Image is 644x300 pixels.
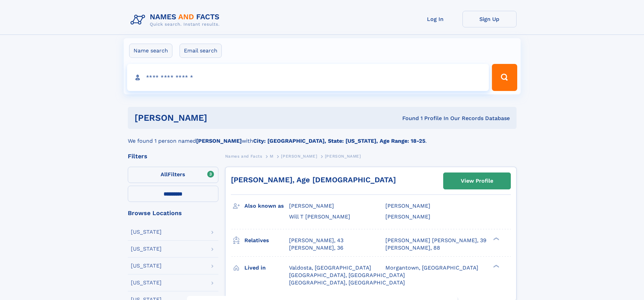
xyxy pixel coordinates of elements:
[196,138,242,144] b: [PERSON_NAME]
[231,176,396,184] a: [PERSON_NAME], Age [DEMOGRAPHIC_DATA]
[131,280,162,285] div: [US_STATE]
[225,152,262,160] a: Names and Facts
[244,200,289,212] h3: Also known as
[385,264,478,271] span: Morgantown, [GEOGRAPHIC_DATA]
[385,203,430,209] span: [PERSON_NAME]
[325,154,361,159] span: [PERSON_NAME]
[492,64,517,91] button: Search Button
[128,210,218,216] div: Browse Locations
[462,11,517,27] a: Sign Up
[270,152,273,160] a: M
[289,237,343,244] a: [PERSON_NAME], 43
[161,171,168,178] span: All
[385,213,430,220] span: [PERSON_NAME]
[128,11,225,29] img: Logo Names and Facts
[281,154,317,159] span: [PERSON_NAME]
[244,262,289,274] h3: Lived in
[305,115,510,122] div: Found 1 Profile In Our Records Database
[289,213,350,220] span: Will T [PERSON_NAME]
[385,237,486,244] a: [PERSON_NAME] [PERSON_NAME], 39
[492,264,500,268] div: ❯
[492,236,500,241] div: ❯
[244,235,289,246] h3: Relatives
[444,173,510,189] a: View Profile
[128,153,218,159] div: Filters
[131,229,162,235] div: [US_STATE]
[461,173,493,189] div: View Profile
[289,244,343,252] a: [PERSON_NAME], 36
[127,64,489,91] input: search input
[253,138,425,144] b: City: [GEOGRAPHIC_DATA], State: [US_STATE], Age Range: 18-25
[270,154,273,159] span: M
[131,246,162,252] div: [US_STATE]
[131,263,162,269] div: [US_STATE]
[289,272,405,278] span: [GEOGRAPHIC_DATA], [GEOGRAPHIC_DATA]
[408,11,462,27] a: Log In
[128,129,517,145] div: We found 1 person named with .
[129,44,172,58] label: Name search
[289,279,405,286] span: [GEOGRAPHIC_DATA], [GEOGRAPHIC_DATA]
[128,167,218,183] label: Filters
[281,152,317,160] a: [PERSON_NAME]
[289,264,371,271] span: Valdosta, [GEOGRAPHIC_DATA]
[385,244,440,252] a: [PERSON_NAME], 88
[180,44,222,58] label: Email search
[289,203,334,209] span: [PERSON_NAME]
[135,114,305,122] h1: [PERSON_NAME]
